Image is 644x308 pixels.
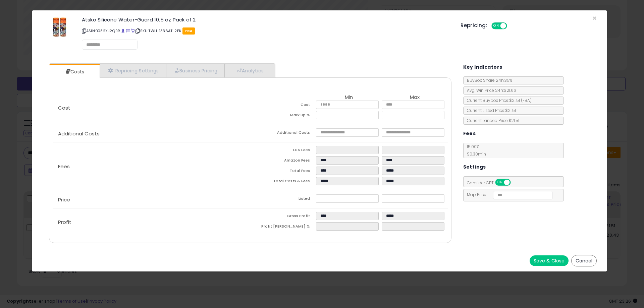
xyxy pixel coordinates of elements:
[250,222,316,233] td: Profit [PERSON_NAME] %
[571,255,597,266] button: Cancel
[592,13,597,23] span: ×
[506,23,517,29] span: OFF
[463,129,476,138] h5: Fees
[250,177,316,187] td: Total Costs & Fees
[250,167,316,177] td: Total Fees
[464,151,486,157] span: $0.30 min
[464,98,532,103] span: Current Buybox Price:
[464,87,516,93] span: Avg. Win Price 24h: $21.66
[250,101,316,111] td: Cost
[461,23,487,28] h5: Repricing:
[53,220,250,225] p: Profit
[250,146,316,156] td: FBA Fees
[521,98,532,103] span: ( FBA )
[49,65,99,78] a: Costs
[126,28,130,34] a: All offer listings
[53,105,250,111] p: Cost
[250,128,316,139] td: Additional Costs
[82,17,450,22] h3: Atsko Silicone Water-Guard 10.5 oz Pack of 2
[100,64,166,77] a: Repricing Settings
[463,163,486,171] h5: Settings
[53,197,250,202] p: Price
[464,77,512,83] span: BuyBox Share 24h: 35%
[509,98,532,103] span: $21.51
[492,23,500,29] span: ON
[464,118,519,123] span: Current Landed Price: $21.51
[496,180,504,185] span: ON
[464,180,520,186] span: Consider CPT:
[250,156,316,167] td: Amazon Fees
[250,194,316,205] td: Listed
[250,111,316,121] td: Mark up %
[464,108,516,113] span: Current Listed Price: $21.51
[464,144,486,157] span: 15.00 %
[250,212,316,222] td: Gross Profit
[53,131,250,136] p: Additional Costs
[53,164,250,169] p: Fees
[463,63,502,71] h5: Key Indicators
[316,95,382,101] th: Min
[509,180,520,185] span: OFF
[166,64,225,77] a: Business Pricing
[182,27,195,35] span: FBA
[225,64,274,77] a: Analytics
[131,28,135,34] a: Your listing only
[530,255,569,266] button: Save & Close
[464,192,553,197] span: Map Price:
[121,28,125,34] a: BuyBox page
[382,95,447,101] th: Max
[53,17,67,37] img: 51naqyFkSUL._SL60_.jpg
[82,25,450,36] p: ASIN: B082XJ2Q9R | SKU: TWH-1336AT-2PK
